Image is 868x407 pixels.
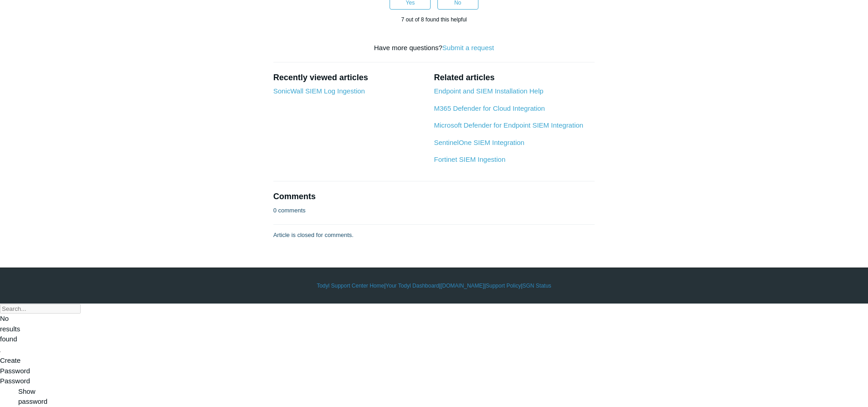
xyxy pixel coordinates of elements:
[434,87,543,95] a: Endpoint and SIEM Installation Help
[273,72,425,84] h2: Recently viewed articles
[273,206,306,215] p: 0 comments
[385,282,439,290] a: Your Todyl Dashboard
[523,282,551,290] a: SGN Status
[434,121,583,129] a: Microsoft Defender for Endpoint SIEM Integration
[273,87,365,95] a: SonicWall SIEM Log Ingestion
[442,44,494,52] a: Submit a request
[434,139,524,146] a: SentinelOne SIEM Integration
[434,104,544,112] a: M365 Defender for Cloud Integration
[317,282,384,290] a: Todyl Support Center Home
[273,43,595,53] div: Have more questions?
[486,282,521,290] a: Support Policy
[273,191,595,203] h2: Comments
[441,282,484,290] a: [DOMAIN_NAME]
[434,72,595,84] h2: Related articles
[401,16,467,23] span: 7 out of 8 found this helpful
[170,282,699,290] div: | | | |
[434,155,505,163] a: Fortinet SIEM Ingestion
[273,231,354,240] p: Article is closed for comments.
